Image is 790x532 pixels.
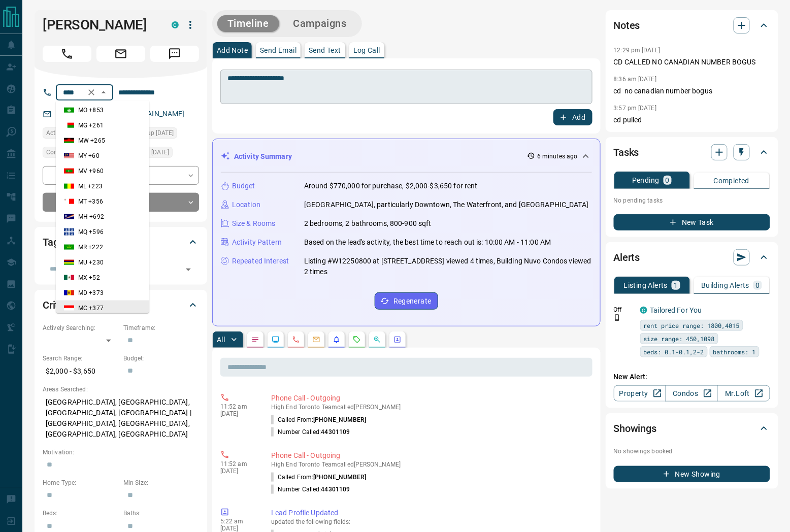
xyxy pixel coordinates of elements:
[43,363,118,380] p: $2,000 - $3,650
[644,320,740,330] span: rent price range: 1800,4015
[43,234,63,250] h2: Tags
[614,305,634,314] p: Off
[78,288,104,297] p: MD +373
[614,214,770,230] button: New Task
[666,385,718,402] a: Condos
[43,147,118,161] div: Mon Jun 30 2025
[46,147,94,157] span: Contacted [DATE]
[97,86,110,98] button: Close
[614,385,666,402] a: Property
[232,199,260,210] p: Location
[78,106,104,115] p: MO +853
[43,478,118,487] p: Home Type:
[292,336,300,344] svg: Calls
[271,393,588,404] p: Phone Call - Outgoing
[614,245,770,270] div: Alerts
[271,473,366,482] p: Called From:
[640,307,647,314] div: condos.ca
[313,474,366,481] span: [PHONE_NUMBER]
[150,46,199,62] span: Message
[309,47,341,54] p: Send Text
[43,193,199,212] div: TBD
[304,256,592,277] p: Listing #W12250800 at [STREET_ADDRESS] viewed 4 times, Building Nuvo Condos viewed 2 times
[714,177,750,184] p: Completed
[78,121,104,130] p: MG +261
[333,336,341,344] svg: Listing Alerts
[271,404,588,411] p: High End Toronto Team called [PERSON_NAME]
[127,128,174,138] span: Signed up [DATE]
[614,249,640,265] h2: Alerts
[304,237,551,248] p: Based on the lead's activity, the best time to reach out is: 10:00 AM - 11:00 AM
[78,258,104,267] p: MU +230
[123,323,199,332] p: Timeframe:
[614,420,657,437] h2: Showings
[283,15,357,32] button: Campaigns
[43,354,118,363] p: Search Range:
[78,182,103,191] p: ML +223
[614,47,661,54] p: 12:29 pm [DATE]
[614,57,770,68] p: CD CALLED NO CANADIAN NUMBER BOGUS
[123,127,199,142] div: Mon Jul 08 2024
[123,509,199,518] p: Baths:
[43,448,199,457] p: Motivation:
[614,416,770,441] div: Showings
[181,262,195,277] button: Open
[375,292,438,310] button: Regenerate
[271,485,350,494] p: Number Called:
[537,152,577,161] p: 6 minutes ago
[614,144,639,160] h2: Tasks
[43,297,76,313] h2: Criteria
[701,282,749,289] p: Building Alerts
[271,427,350,437] p: Number Called:
[614,140,770,164] div: Tasks
[123,354,199,363] p: Budget:
[271,518,588,525] p: updated the following fields:
[232,256,289,267] p: Repeated Interest
[614,314,621,321] svg: Push Notification Only
[232,218,276,229] p: Size & Rooms
[78,151,100,160] p: MY +60
[220,518,256,525] p: 5:22 am
[614,466,770,482] button: New Showing
[313,416,366,423] span: [PHONE_NUMBER]
[220,468,256,475] p: [DATE]
[353,47,380,54] p: Log Call
[614,105,657,112] p: 3:57 pm [DATE]
[43,127,118,142] div: Mon Sep 15 2025
[234,151,292,162] p: Activity Summary
[373,336,381,344] svg: Opportunities
[271,450,588,461] p: Phone Call - Outgoing
[304,181,478,191] p: Around $770,000 for purchase, $2,000-$3,650 for rent
[755,282,760,289] p: 0
[43,394,199,443] p: [GEOGRAPHIC_DATA], [GEOGRAPHIC_DATA], [GEOGRAPHIC_DATA], [GEOGRAPHIC_DATA] | [GEOGRAPHIC_DATA], [...
[78,273,100,282] p: MX +52
[78,167,104,176] p: MV +960
[674,282,678,289] p: 1
[221,147,592,166] div: Activity Summary6 minutes ago
[321,486,350,493] span: 44301109
[614,86,770,96] p: cd no canadian number bogus
[78,304,104,313] p: MC +377
[220,525,256,532] p: [DATE]
[321,428,350,436] span: 44301109
[78,212,104,221] p: MH +692
[43,46,91,62] span: Call
[553,109,592,125] button: Add
[43,17,156,33] h1: [PERSON_NAME]
[232,181,255,191] p: Budget
[304,218,432,229] p: 2 bedrooms, 2 bathrooms, 800-900 sqft
[96,46,145,62] span: Email
[271,415,366,424] p: Called From:
[43,230,199,254] div: Tags
[614,17,640,34] h2: Notes
[123,478,199,487] p: Min Size:
[78,227,104,237] p: MQ +596
[271,461,588,468] p: High End Toronto Team called [PERSON_NAME]
[614,76,657,83] p: 8:36 am [DATE]
[614,447,770,456] p: No showings booked
[614,13,770,38] div: Notes
[217,15,279,32] button: Timeline
[393,336,402,344] svg: Agent Actions
[650,306,702,314] a: Tailored For You
[614,372,770,382] p: New Alert:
